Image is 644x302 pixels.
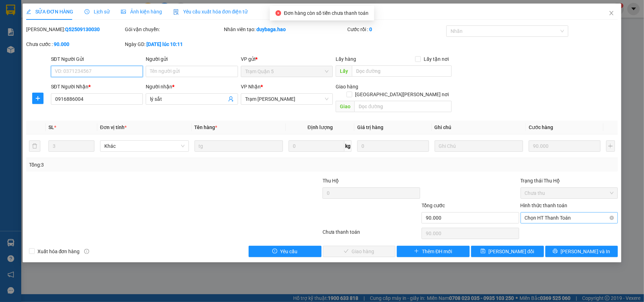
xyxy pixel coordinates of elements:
[336,84,358,89] span: Giao hàng
[245,94,329,104] span: Trạm Tắc Vân
[352,65,452,77] input: Dọc đường
[308,124,333,130] span: Định lượng
[48,124,54,130] span: SL
[65,27,100,32] b: Q52509130030
[347,25,445,33] div: Cước rồi :
[146,55,238,63] div: Người gửi
[481,249,486,254] span: save
[32,93,43,104] button: plus
[249,246,321,257] button: exclamation-circleYêu cầu
[29,140,40,152] button: delete
[29,161,249,169] div: Tổng: 3
[435,140,523,152] input: Ghi Chú
[421,55,452,63] span: Lấy tận nơi
[26,9,73,14] span: SỬA ĐƠN HÀNG
[35,248,83,255] span: Xuất hóa đơn hàng
[224,25,346,33] div: Nhân viên tạo:
[146,41,183,47] b: [DATE] lúc 10:11
[354,101,452,112] input: Dọc đường
[256,27,286,32] b: duybaga.hao
[521,203,568,208] label: Hình thức thanh toán
[9,51,133,63] b: GỬI : Trạm [PERSON_NAME]
[121,9,162,14] span: Ảnh kiện hàng
[525,188,614,198] span: Chưa thu
[602,4,621,23] button: Close
[100,124,127,130] span: Đơn vị tính
[488,248,534,255] span: [PERSON_NAME] đổi
[561,248,610,255] span: [PERSON_NAME] và In
[529,140,600,152] input: 0
[369,27,372,32] b: 0
[344,140,352,152] span: kg
[553,249,558,254] span: printer
[85,9,110,14] span: Lịch sử
[241,55,333,63] div: VP gửi
[280,248,297,255] span: Yêu cầu
[125,40,222,48] div: Ngày GD:
[422,248,452,255] span: Thêm ĐH mới
[606,140,615,152] button: plus
[121,9,126,14] span: picture
[173,9,248,14] span: Yêu cầu xuất hóa đơn điện tử
[195,124,217,130] span: Tên hàng
[9,9,44,44] img: logo.jpg
[173,9,179,15] img: icon
[525,213,614,223] span: Chọn HT Thanh Toán
[51,55,143,63] div: SĐT Người Gửi
[323,246,396,257] button: checkGiao hàng
[26,9,31,14] span: edit
[228,96,234,102] span: user-add
[84,249,89,254] span: info-circle
[241,84,261,89] span: VP Nhận
[284,10,369,16] span: Đơn hàng còn số tiền chưa thanh toán
[610,216,614,220] span: close-circle
[336,101,354,112] span: Giao
[357,140,429,152] input: 0
[322,228,421,240] div: Chưa thanh toán
[26,25,124,33] div: [PERSON_NAME]:
[422,203,445,208] span: Tổng cước
[397,246,470,257] button: plusThêm ĐH mới
[545,246,618,257] button: printer[PERSON_NAME] và In
[414,249,419,254] span: plus
[245,66,329,77] span: Trạm Quận 5
[529,124,553,130] span: Cước hàng
[521,177,618,185] div: Trạng thái Thu Hộ
[125,25,222,33] div: Gói vận chuyển:
[323,178,339,184] span: Thu Hộ
[51,83,143,91] div: SĐT Người Nhận
[104,141,185,151] span: Khác
[146,83,238,91] div: Người nhận
[432,121,526,134] th: Ghi chú
[54,41,69,47] b: 90.000
[66,17,296,26] li: 26 Phó Cơ Điều, Phường 12
[275,10,281,16] span: close-circle
[85,9,89,14] span: clock-circle
[336,56,356,62] span: Lấy hàng
[471,246,544,257] button: save[PERSON_NAME] đổi
[352,91,452,98] span: [GEOGRAPHIC_DATA][PERSON_NAME] nơi
[66,26,296,35] li: Hotline: 02839552959
[26,40,124,48] div: Chưa cước :
[609,10,614,16] span: close
[33,95,43,101] span: plus
[195,140,283,152] input: VD: Bàn, Ghế
[357,124,383,130] span: Giá trị hàng
[336,65,352,77] span: Lấy
[272,249,277,254] span: exclamation-circle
